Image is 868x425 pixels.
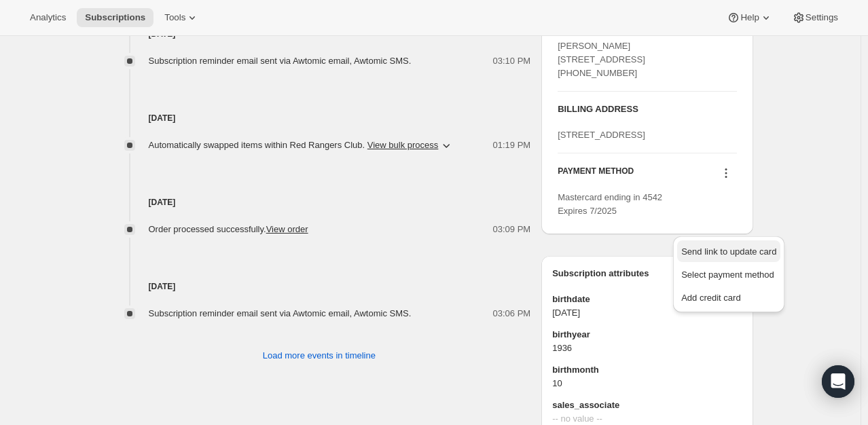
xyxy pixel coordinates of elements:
h3: BILLING ADDRESS [558,103,736,116]
span: Tools [164,12,185,23]
span: [STREET_ADDRESS] [558,130,645,140]
span: Select payment method [681,270,774,280]
button: View bulk process [367,140,439,150]
span: 1936 [552,341,742,355]
h4: [DATE] [108,196,531,209]
button: Load more events in timeline [255,345,384,367]
span: [DATE] [552,306,742,320]
span: birthdate [552,293,742,306]
span: birthmonth [552,363,742,377]
button: Settings [784,8,846,27]
span: 03:06 PM [493,307,531,320]
h4: [DATE] [108,280,531,293]
span: Order processed successfully. [149,224,308,234]
span: sales_associate [552,399,742,412]
button: Help [719,8,780,27]
button: Subscriptions [77,8,153,27]
span: Send link to update card [681,246,776,257]
span: 01:19 PM [493,138,531,152]
span: Load more events in timeline [263,349,376,363]
span: Mastercard ending in 4542 Expires 7/2025 [558,192,662,216]
span: Help [740,12,759,23]
span: 10 [552,377,742,390]
span: birthyear [552,328,742,341]
div: Open Intercom Messenger [822,365,854,398]
span: Subscriptions [85,12,145,23]
button: Tools [156,8,207,27]
h3: PAYMENT METHOD [558,166,634,184]
button: Analytics [22,8,74,27]
span: Subscription reminder email sent via Awtomic email, Awtomic SMS. [149,56,412,66]
span: Settings [806,12,838,23]
span: 03:10 PM [493,54,531,68]
button: Select payment method [677,263,780,285]
button: Automatically swapped items within Red Rangers Club. View bulk process [141,134,462,156]
h4: [DATE] [108,111,531,125]
span: Add credit card [681,293,740,303]
span: Automatically swapped items within Red Rangers Club . [149,138,439,152]
span: Subscription reminder email sent via Awtomic email, Awtomic SMS. [149,308,412,318]
span: [PERSON_NAME] [STREET_ADDRESS] [PHONE_NUMBER] [558,41,645,78]
h3: Subscription attributes [552,267,710,286]
button: Add credit card [677,287,780,308]
span: 03:09 PM [493,223,531,236]
span: Analytics [30,12,66,23]
a: View order [266,224,308,234]
button: Send link to update card [677,240,780,262]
